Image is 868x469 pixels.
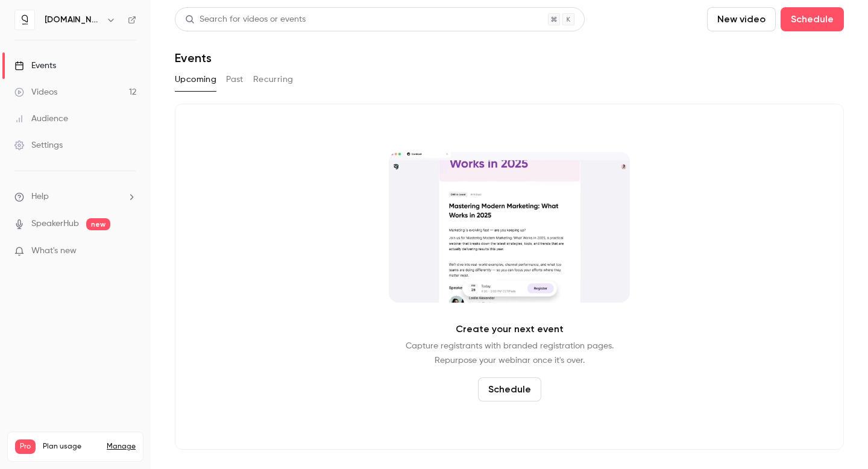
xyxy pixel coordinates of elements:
[478,377,541,401] button: Schedule
[226,70,244,89] button: Past
[31,190,49,203] span: Help
[175,51,212,65] h1: Events
[14,190,136,203] li: help-dropdown-opener
[175,70,216,89] button: Upcoming
[707,7,776,31] button: New video
[14,60,56,72] div: Events
[14,113,68,125] div: Audience
[456,322,564,336] p: Create your next event
[253,70,294,89] button: Recurring
[14,139,63,151] div: Settings
[31,218,79,230] a: SpeakerHub
[14,86,57,98] div: Videos
[45,14,101,26] h6: [DOMAIN_NAME]
[43,442,99,452] span: Plan usage
[15,439,36,454] span: Pro
[107,442,136,452] a: Manage
[185,13,306,26] div: Search for videos or events
[406,339,614,368] p: Capture registrants with branded registration pages. Repurpose your webinar once it's over.
[781,7,844,31] button: Schedule
[31,245,77,257] span: What's new
[86,218,110,230] span: new
[15,10,34,30] img: quico.io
